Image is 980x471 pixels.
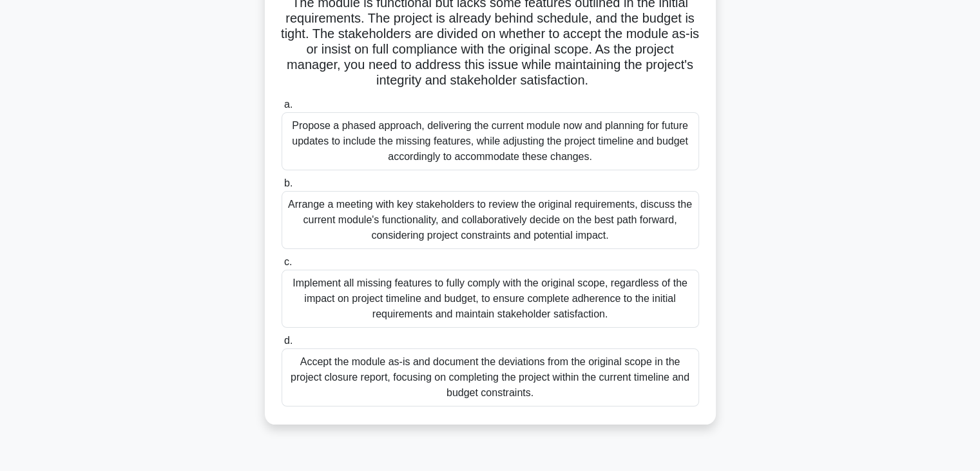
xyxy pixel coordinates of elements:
[284,99,293,110] span: a.
[284,177,293,188] span: b.
[282,348,699,406] div: Accept the module as-is and document the deviations from the original scope in the project closur...
[282,191,699,249] div: Arrange a meeting with key stakeholders to review the original requirements, discuss the current ...
[284,335,293,346] span: d.
[282,112,699,170] div: Propose a phased approach, delivering the current module now and planning for future updates to i...
[284,256,292,267] span: c.
[282,270,699,328] div: Implement all missing features to fully comply with the original scope, regardless of the impact ...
